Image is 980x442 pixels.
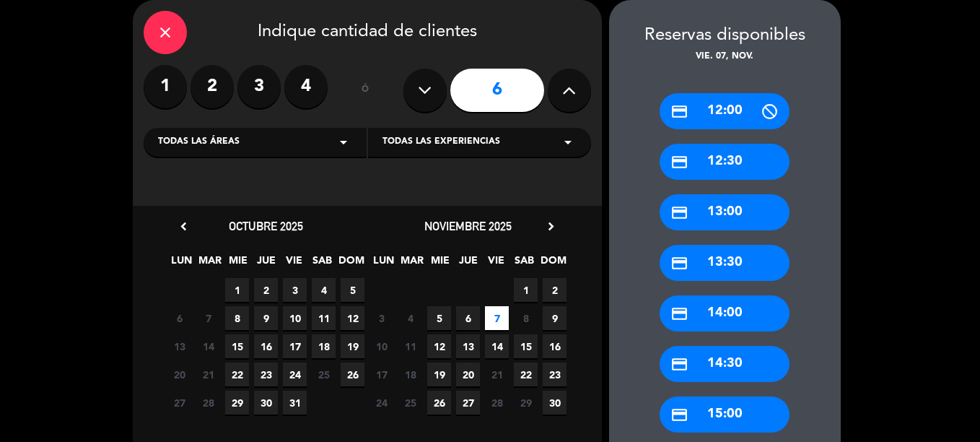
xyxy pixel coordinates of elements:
span: noviembre 2025 [424,219,512,233]
span: 5 [427,306,451,330]
span: 27 [167,391,191,415]
span: 15 [514,334,538,358]
span: 17 [283,334,307,358]
div: 15:00 [660,396,789,433]
i: credit_card [670,103,688,121]
span: 28 [196,391,220,415]
i: credit_card [670,204,688,222]
span: 11 [312,306,336,330]
span: 24 [283,363,307,386]
div: 14:00 [660,295,789,331]
span: LUN [170,252,193,276]
span: 2 [543,278,566,302]
span: 10 [369,334,393,358]
span: 21 [196,363,220,386]
span: 8 [225,306,249,330]
span: 12 [341,306,364,330]
i: credit_card [670,355,688,373]
span: 18 [312,334,336,358]
span: 25 [312,363,336,386]
span: 7 [196,306,220,330]
span: octubre 2025 [229,219,303,233]
span: 14 [485,334,509,358]
div: Reservas disponibles [609,22,841,50]
div: 12:00 [660,93,789,129]
span: Todas las áreas [158,135,240,149]
span: 11 [398,334,422,358]
span: 8 [514,306,538,330]
span: 4 [398,306,422,330]
i: close [157,24,174,41]
i: arrow_drop_down [335,134,352,151]
span: 10 [283,306,307,330]
span: LUN [372,252,395,276]
span: 30 [543,391,566,415]
span: 6 [456,306,480,330]
span: DOM [541,252,564,276]
span: 6 [167,306,191,330]
span: JUE [254,252,278,276]
span: 25 [398,391,422,415]
span: Todas las experiencias [382,135,500,149]
span: VIE [282,252,306,276]
span: 14 [196,334,220,358]
span: SAB [310,252,334,276]
span: 20 [167,363,191,386]
div: Indique cantidad de clientes [144,11,591,54]
span: 4 [312,278,336,302]
span: 15 [225,334,249,358]
span: MAR [198,252,222,276]
span: 23 [254,363,278,386]
span: JUE [456,252,480,276]
span: 28 [485,391,509,415]
span: 19 [341,334,364,358]
span: 13 [456,334,480,358]
i: arrow_drop_down [559,134,577,151]
span: 12 [427,334,451,358]
div: 13:30 [660,245,789,281]
div: vie. 07, nov. [609,50,841,64]
span: 1 [514,278,538,302]
span: 9 [254,306,278,330]
span: 3 [283,278,307,302]
span: 2 [254,278,278,302]
span: 29 [514,391,538,415]
span: 22 [514,363,538,386]
div: 13:00 [660,194,789,230]
i: chevron_left [176,219,191,234]
span: DOM [338,252,362,276]
span: 7 [485,306,509,330]
span: MIE [428,252,452,276]
div: 12:30 [660,144,789,180]
span: 18 [398,363,422,386]
span: 13 [167,334,191,358]
span: VIE [484,252,508,276]
span: 17 [369,363,393,386]
span: 5 [341,278,364,302]
label: 4 [284,65,328,108]
span: 23 [543,363,566,386]
i: credit_card [670,305,688,323]
i: chevron_right [543,219,559,234]
span: 1 [225,278,249,302]
span: 16 [254,334,278,358]
i: credit_card [670,254,688,272]
span: 29 [225,391,249,415]
label: 3 [237,65,281,108]
span: 26 [341,363,364,386]
span: 30 [254,391,278,415]
div: 14:30 [660,346,789,382]
div: ó [342,65,389,116]
span: 24 [369,391,393,415]
span: MIE [226,252,250,276]
i: credit_card [670,153,688,171]
span: 31 [283,391,307,415]
span: 9 [543,306,566,330]
span: 16 [543,334,566,358]
span: 19 [427,363,451,386]
i: credit_card [670,406,688,424]
span: 3 [369,306,393,330]
span: 27 [456,391,480,415]
span: MAR [400,252,424,276]
span: 21 [485,363,509,386]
